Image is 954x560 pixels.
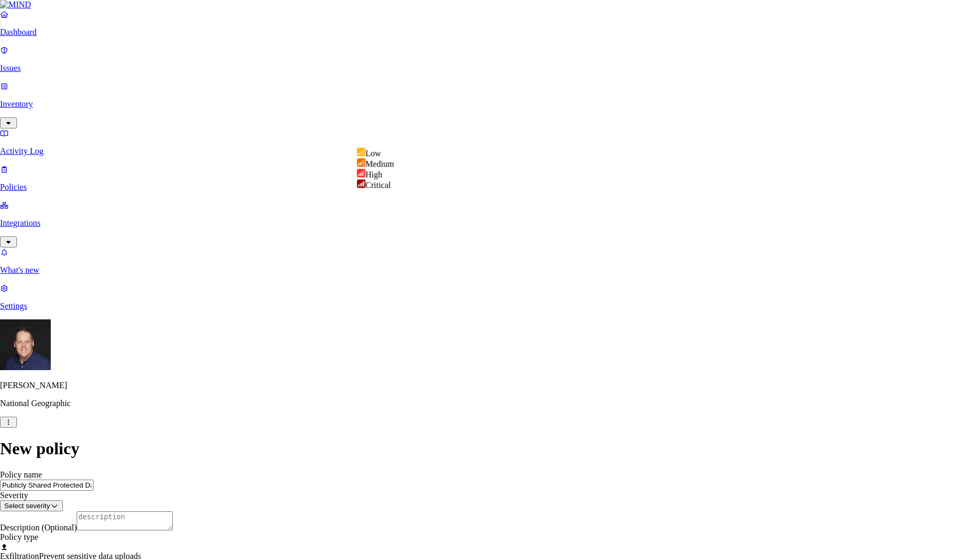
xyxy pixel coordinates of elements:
[357,169,365,177] img: severity-high
[365,180,391,189] span: Critical
[357,158,365,167] img: severity-medium
[365,159,394,168] span: Medium
[365,170,382,179] span: High
[357,179,365,188] img: severity-critical
[365,149,381,158] span: Low
[357,148,365,156] img: severity-low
